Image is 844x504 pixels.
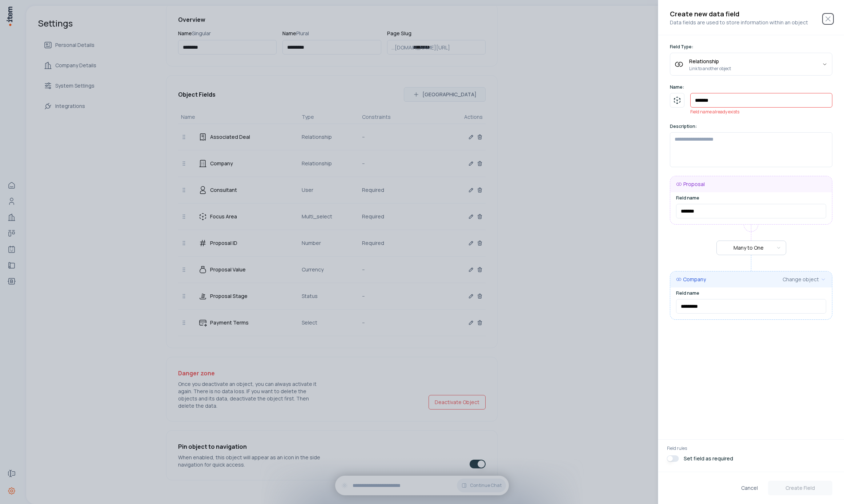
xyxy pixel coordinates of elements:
button: Cancel [735,481,764,495]
p: Description: [670,124,832,129]
p: Field rules [667,445,835,451]
p: Change object [783,276,819,283]
p: Data fields are used to store information within an object [670,19,832,26]
p: Field Type: [670,44,832,50]
p: Field name [676,195,826,201]
p: Field name [676,290,826,296]
p: Field name already exists [690,109,832,115]
p: Set field as required [684,455,733,462]
p: Name: [670,84,832,90]
h2: Create new data field [670,9,832,19]
p: Proposal [683,181,705,188]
